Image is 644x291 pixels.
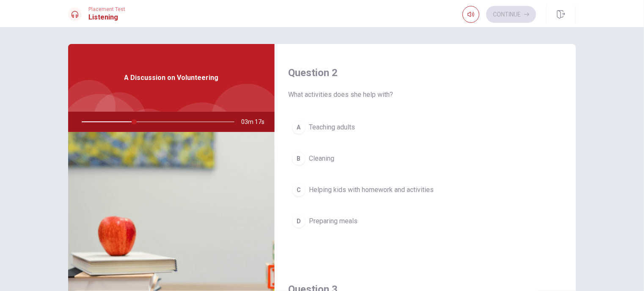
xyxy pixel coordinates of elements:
[292,121,305,134] div: A
[241,112,271,132] span: 03m 17s
[309,122,355,132] span: Teaching adults
[288,211,562,232] button: DPreparing meals
[309,216,358,226] span: Preparing meals
[309,185,434,195] span: Helping kids with homework and activities
[288,90,562,100] span: What activities does she help with?
[288,117,562,138] button: ATeaching adults
[292,214,305,228] div: D
[88,12,125,22] h1: Listening
[292,183,305,197] div: C
[124,73,219,83] span: A Discussion on Volunteering
[88,6,125,12] span: Placement Test
[288,66,562,80] h4: Question 2
[288,179,562,200] button: CHelping kids with homework and activities
[309,154,334,164] span: Cleaning
[288,148,562,169] button: BCleaning
[292,152,305,165] div: B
